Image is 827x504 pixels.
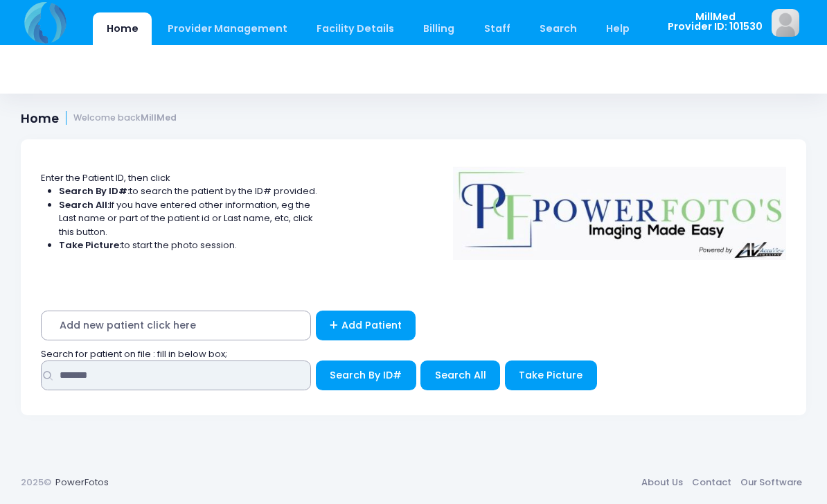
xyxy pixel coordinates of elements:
span: Search for patient on file : fill in below box; [41,347,227,360]
h1: Home [21,111,177,125]
a: Facility Details [303,12,408,45]
strong: Take Picture: [59,238,121,252]
a: Contact [687,470,736,495]
strong: MillMed [141,112,177,123]
a: PowerFotos [55,476,109,489]
strong: Search All: [59,198,109,211]
span: Search All [435,368,486,382]
a: Search [526,12,590,45]
li: to search the patient by the ID# provided. [59,184,318,198]
img: Logo [447,157,793,260]
span: Search By ID# [330,368,402,382]
small: Welcome back [73,113,177,123]
a: Our Software [736,470,806,495]
a: Help [593,12,643,45]
a: Staff [470,12,524,45]
span: Enter the Patient ID, then click [41,171,170,184]
a: Add Patient [316,311,416,340]
a: Billing [410,12,468,45]
img: image [772,9,799,37]
span: Take Picture [519,368,583,382]
button: Search All [420,360,500,390]
span: Add new patient click here [41,311,311,340]
a: About Us [637,470,687,495]
li: If you have entered other information, eg the Last name or part of the patient id or Last name, e... [59,198,318,239]
a: Provider Management [154,12,301,45]
strong: Search By ID#: [59,184,130,198]
a: Home [93,12,152,45]
button: Take Picture [505,360,597,390]
span: 2025© [21,476,51,489]
span: MillMed Provider ID: 101530 [668,12,763,32]
li: to start the photo session. [59,238,318,252]
button: Search By ID# [316,360,416,390]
